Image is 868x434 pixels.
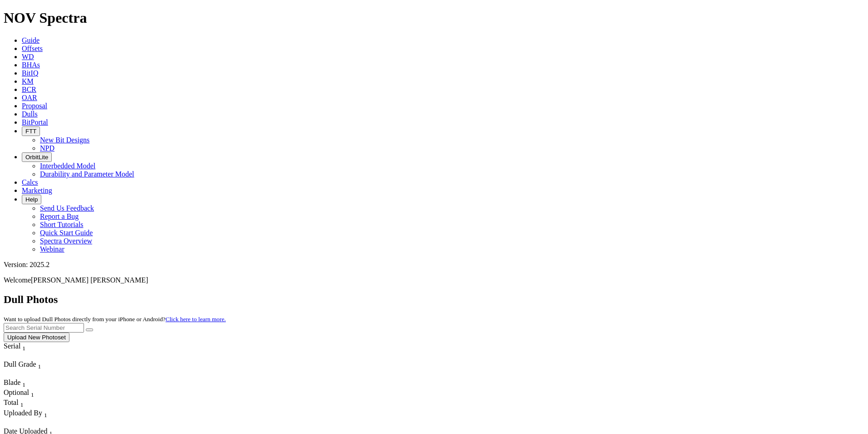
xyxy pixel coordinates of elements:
div: Sort None [4,378,35,389]
sub: 1 [44,412,47,419]
a: Report a Bug [40,212,79,220]
a: Offsets [22,45,43,52]
span: Help [25,196,38,203]
div: Sort None [4,399,35,409]
h1: NOV Spectra [4,10,864,26]
sub: 1 [22,345,25,352]
div: Uploaded By Sort None [4,409,89,419]
a: BHAs [22,61,40,69]
a: BitPortal [22,118,48,126]
sub: 1 [31,391,34,398]
small: Want to upload Dull Photos directly from your iPhone or Android? [4,316,226,323]
span: Sort None [22,342,25,350]
a: Short Tutorials [40,221,84,228]
a: Interbedded Model [40,162,95,170]
a: Webinar [40,245,64,253]
div: Sort None [4,342,42,360]
span: OrbitLite [25,154,48,161]
span: Sort None [38,360,41,368]
a: WD [22,53,34,61]
div: Sort None [4,360,67,378]
a: Send Us Feedback [40,204,94,212]
a: BitIQ [22,69,38,77]
sub: 1 [22,381,25,388]
a: Marketing [22,187,52,194]
span: Dull Grade [4,360,36,368]
span: Sort None [22,378,25,386]
a: Dulls [22,110,38,118]
span: Uploaded By [4,409,42,417]
sub: 1 [20,402,24,409]
span: Sort None [20,399,24,406]
span: FTT [25,128,36,135]
a: Guide [22,36,39,44]
span: Optional [4,389,29,396]
span: [PERSON_NAME] [PERSON_NAME] [31,276,148,284]
span: Total [4,399,19,406]
div: Total Sort None [4,399,35,409]
a: NPD [40,144,54,152]
span: Sort None [44,409,47,417]
div: Dull Grade Sort None [4,360,67,370]
a: Click here to learn more. [166,316,226,323]
a: Durability and Parameter Model [40,170,134,178]
div: Version: 2025.2 [4,261,864,269]
div: Column Menu [4,419,89,427]
div: Serial Sort None [4,342,42,352]
button: FTT [22,126,40,136]
button: Help [22,195,41,204]
span: Serial [4,342,20,350]
sub: 1 [38,363,41,370]
div: Optional Sort None [4,389,35,399]
h2: Dull Photos [4,293,864,306]
button: OrbitLite [22,152,52,162]
input: Search Serial Number [4,323,84,333]
p: Welcome [4,276,864,284]
span: Sort None [31,389,34,396]
div: Sort None [4,409,89,427]
a: Calcs [22,178,38,186]
a: Spectra Overview [40,237,92,245]
div: Column Menu [4,370,67,378]
div: Blade Sort None [4,378,35,389]
div: Column Menu [4,352,42,360]
a: Quick Start Guide [40,229,93,237]
button: Upload New Photoset [4,333,69,342]
a: KM [22,77,34,85]
a: New Bit Designs [40,136,89,144]
a: OAR [22,94,37,101]
span: Blade [4,378,20,386]
a: BCR [22,86,36,93]
a: Proposal [22,102,47,110]
div: Sort None [4,389,35,399]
